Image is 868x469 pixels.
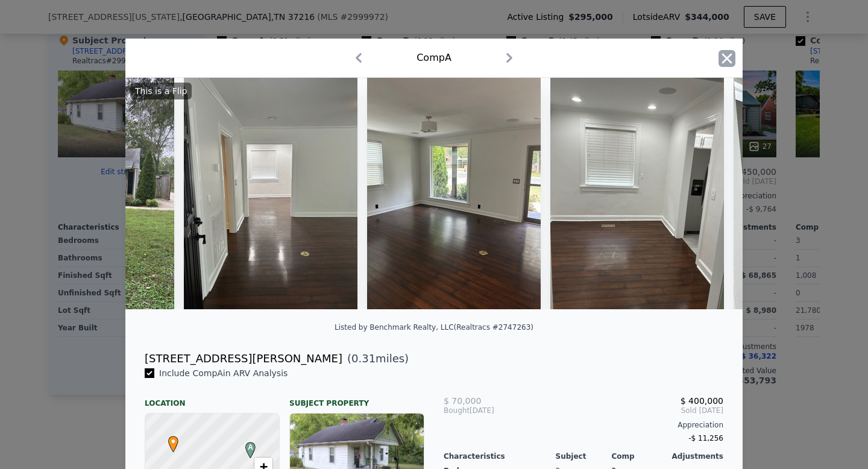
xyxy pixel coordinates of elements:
[154,368,292,378] span: Include Comp A in ARV Analysis
[130,83,192,99] div: This is a Flip
[444,452,556,461] div: Characteristics
[145,350,342,367] div: [STREET_ADDRESS][PERSON_NAME]
[289,389,424,408] div: Subject Property
[537,406,723,415] span: Sold [DATE]
[367,78,541,309] img: Property Img
[688,434,723,442] span: -$ 11,256
[681,396,723,406] span: $ 400,000
[417,51,451,65] div: Comp A
[242,442,259,453] span: A
[444,406,537,415] div: [DATE]
[611,452,667,461] div: Comp
[165,432,181,450] span: •
[556,452,612,461] div: Subject
[444,396,481,406] span: $ 70,000
[342,350,409,367] span: ( miles)
[145,389,280,408] div: Location
[444,406,470,415] span: Bought
[351,352,376,365] span: 0.31
[550,78,724,309] img: Property Img
[444,420,723,430] div: Appreciation
[335,323,533,332] div: Listed by Benchmark Realty, LLC (Realtracs #2747263)
[242,442,250,449] div: A
[667,452,723,461] div: Adjustments
[165,436,172,443] div: •
[184,78,357,309] img: Property Img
